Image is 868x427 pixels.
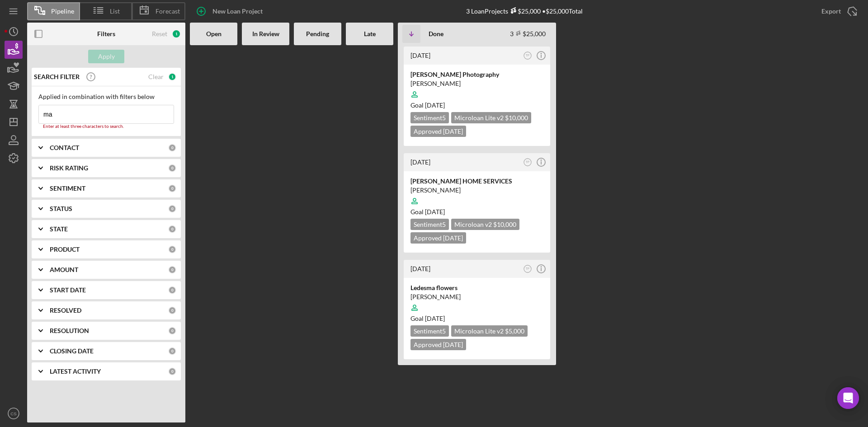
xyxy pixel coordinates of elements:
div: $25,000 [508,7,541,15]
b: START DATE [50,286,86,294]
b: PRODUCT [50,246,80,253]
div: 0 [168,245,176,253]
span: Goal [410,101,445,109]
div: 0 [168,347,176,355]
time: 07/07/2025 [425,101,445,109]
b: Filters [97,30,115,38]
div: 0 [168,205,176,213]
div: 0 [168,327,176,335]
time: 06/24/2025 [425,208,445,216]
div: Approved [DATE] [410,339,466,350]
div: Open Intercom Messenger [837,387,859,409]
div: 1 [168,73,176,81]
div: 0 [168,306,176,314]
div: Reset [152,30,167,38]
button: TP [522,263,534,275]
time: 2025-07-03 17:56 [410,52,430,59]
div: 0 [168,266,176,274]
div: 0 [168,286,176,294]
b: LATEST ACTIVITY [50,368,101,375]
div: Microloan Lite v2 $5,000 [451,325,528,337]
div: [PERSON_NAME] HOME SERVICES [410,177,543,186]
div: [PERSON_NAME] [410,79,543,88]
text: TP [526,160,529,164]
time: 2025-04-25 07:30 [410,265,430,272]
b: RESOLUTION [50,327,89,334]
span: Pipeline [51,8,74,15]
button: TP [522,156,534,169]
div: Sentiment 5 [410,219,449,230]
div: 0 [168,144,176,152]
b: In Review [252,30,279,38]
text: TP [526,54,529,57]
div: Enter at least three characters to search. [38,124,174,129]
div: Applied in combination with filters below [38,93,174,100]
b: SENTIMENT [50,185,85,192]
button: New Loan Project [190,2,272,20]
b: CONTACT [50,144,79,151]
a: [DATE]TP[PERSON_NAME] Photography[PERSON_NAME]Goal [DATE]Sentiment5Microloan Lite v2 $10,000Appro... [402,45,552,147]
div: Microloan Lite v2 $10,000 [451,112,531,123]
b: Open [206,30,222,38]
a: [DATE]TPLedesma flowers[PERSON_NAME]Goal [DATE]Sentiment5Microloan Lite v2 $5,000Approved [DATE] [402,258,552,361]
div: [PERSON_NAME] Photography [410,70,543,79]
a: [DATE]TP[PERSON_NAME] HOME SERVICES[PERSON_NAME]Goal [DATE]Sentiment5Microloan v2 $10,000Approved... [402,152,552,254]
div: Approved [DATE] [410,126,466,137]
div: Sentiment 5 [410,325,449,337]
div: Clear [148,73,164,80]
div: 0 [168,164,176,172]
b: CLOSING DATE [50,347,94,355]
div: 3 Loan Projects • $25,000 Total [466,7,583,15]
b: RISK RATING [50,164,88,172]
time: 04/15/2025 [425,314,445,322]
div: Approved [DATE] [410,232,466,244]
button: Export [812,2,863,20]
span: Forecast [156,8,180,15]
div: New Loan Project [212,2,263,20]
div: Ledesma flowers [410,283,543,292]
b: Late [364,30,376,38]
div: Apply [98,50,115,63]
div: 3 $25,000 [510,30,546,38]
div: 1 [172,29,181,38]
b: Pending [306,30,329,38]
text: CS [10,411,16,416]
b: Done [429,30,443,38]
span: Goal [410,314,445,322]
div: Microloan v2 $10,000 [451,219,519,230]
span: Goal [410,208,445,216]
span: List [110,8,120,15]
div: 0 [168,225,176,233]
button: Apply [88,50,124,63]
b: SEARCH FILTER [34,73,80,80]
time: 2025-05-10 01:31 [410,158,430,166]
div: Sentiment 5 [410,112,449,123]
b: RESOLVED [50,307,81,314]
button: CS [5,404,23,422]
div: 0 [168,184,176,192]
div: 0 [168,367,176,375]
div: [PERSON_NAME] [410,292,543,301]
button: TP [522,50,534,62]
b: AMOUNT [50,266,78,273]
div: [PERSON_NAME] [410,186,543,195]
b: STATUS [50,205,72,212]
div: Export [821,2,841,20]
text: TP [526,267,529,270]
b: STATE [50,225,68,233]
